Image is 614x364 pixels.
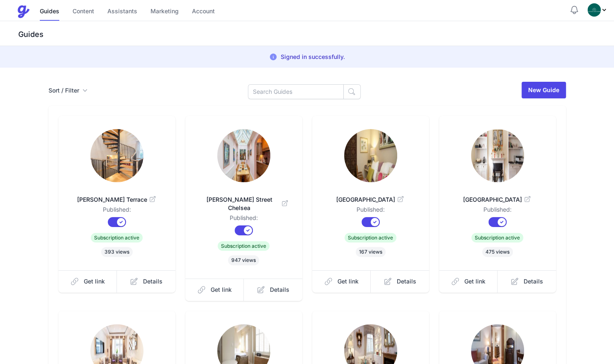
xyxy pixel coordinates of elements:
span: Get link [84,277,105,286]
a: Account [192,3,215,21]
a: New Guide [522,82,566,98]
button: Sort / Filter [49,86,87,95]
img: 9b5v0ir1hdq8hllsqeesm40py5rd [344,129,397,182]
a: Assistants [107,3,137,21]
img: wq8sw0j47qm6nw759ko380ndfzun [217,129,270,182]
dd: Published: [199,214,289,225]
a: Details [371,270,429,293]
input: Search Guides [248,84,344,99]
a: [PERSON_NAME] Street Chelsea [199,186,289,214]
dd: Published: [325,205,416,217]
a: Content [73,3,94,21]
span: Get link [337,277,359,286]
span: Details [524,277,543,286]
span: Details [270,286,289,294]
span: Subscription active [91,233,143,242]
button: Notifications [569,5,579,15]
dd: Published: [452,205,543,217]
a: Details [498,270,556,293]
a: Get link [439,270,498,293]
div: Profile Menu [587,3,607,17]
a: [PERSON_NAME] Terrace [72,186,162,205]
img: hdmgvwaq8kfuacaafu0ghkkjd0oq [471,129,524,182]
span: Details [397,277,416,286]
a: [GEOGRAPHIC_DATA] [452,186,543,205]
span: Get link [464,277,485,286]
a: Get link [185,278,244,301]
img: mtasz01fldrr9v8cnif9arsj44ov [90,129,143,182]
p: Signed in successfully. [281,53,345,61]
span: 167 views [356,247,386,257]
span: Subscription active [218,241,269,251]
a: Get link [312,270,371,293]
span: Get link [211,286,232,294]
a: Get link [58,270,117,293]
span: [GEOGRAPHIC_DATA] [452,195,543,204]
span: [PERSON_NAME] Street Chelsea [199,195,289,212]
span: Subscription active [471,233,523,242]
span: [GEOGRAPHIC_DATA] [325,195,416,204]
dd: Published: [72,205,162,217]
img: Guestive Guides [17,5,30,18]
a: Details [117,270,175,293]
span: Subscription active [345,233,396,242]
img: oovs19i4we9w73xo0bfpgswpi0cd [587,3,601,17]
span: 393 views [101,247,133,257]
a: Guides [40,3,59,21]
a: Details [244,278,302,301]
a: [GEOGRAPHIC_DATA] [325,186,416,205]
h3: Guides [17,29,614,39]
span: 475 views [482,247,513,257]
span: 947 views [228,255,259,265]
span: [PERSON_NAME] Terrace [72,195,162,204]
a: Marketing [150,3,179,21]
span: Details [143,277,163,286]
